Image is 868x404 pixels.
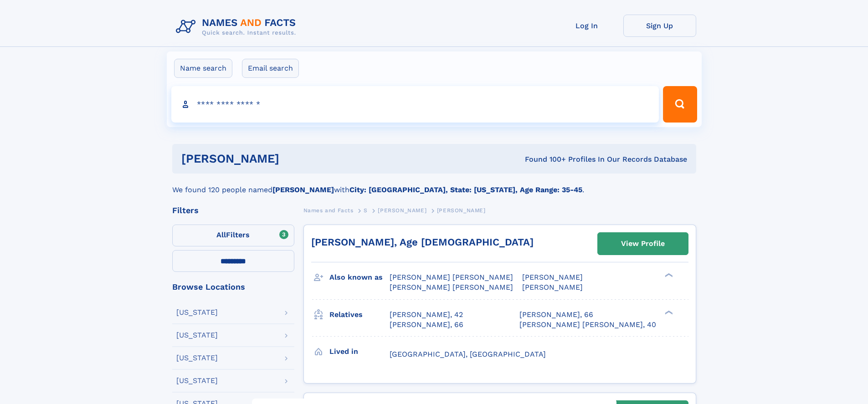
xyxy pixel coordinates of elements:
[172,206,294,215] div: Filters
[303,205,354,216] a: Names and Facts
[378,207,426,214] span: [PERSON_NAME]
[522,273,583,281] span: [PERSON_NAME]
[663,86,697,123] button: Search Button
[550,15,623,37] a: Log In
[329,270,390,285] h3: Also known as
[364,205,368,216] a: S
[172,15,303,39] img: Logo Names and Facts
[172,174,696,195] div: We found 120 people named with .
[364,207,368,214] span: S
[272,185,334,194] b: [PERSON_NAME]
[176,309,218,316] div: [US_STATE]
[598,233,688,255] a: View Profile
[390,273,513,281] span: [PERSON_NAME] [PERSON_NAME]
[171,86,659,123] input: search input
[216,230,226,239] span: All
[242,59,299,78] label: Email search
[522,283,583,291] span: [PERSON_NAME]
[623,15,696,37] a: Sign Up
[402,154,687,164] div: Found 100+ Profiles In Our Records Database
[174,59,232,78] label: Name search
[519,310,593,320] a: [PERSON_NAME], 66
[329,344,390,359] h3: Lived in
[519,320,656,330] a: [PERSON_NAME] [PERSON_NAME], 40
[390,320,463,330] a: [PERSON_NAME], 66
[172,283,294,291] div: Browse Locations
[176,332,218,339] div: [US_STATE]
[172,225,294,246] label: Filters
[349,185,582,194] b: City: [GEOGRAPHIC_DATA], State: [US_STATE], Age Range: 35-45
[378,205,426,216] a: [PERSON_NAME]
[663,272,673,278] div: ❯
[176,354,218,362] div: [US_STATE]
[311,236,534,248] a: [PERSON_NAME], Age [DEMOGRAPHIC_DATA]
[390,310,463,320] a: [PERSON_NAME], 42
[176,377,218,384] div: [US_STATE]
[390,283,513,291] span: [PERSON_NAME] [PERSON_NAME]
[621,233,665,254] div: View Profile
[390,350,546,358] span: [GEOGRAPHIC_DATA], [GEOGRAPHIC_DATA]
[437,207,486,214] span: [PERSON_NAME]
[663,309,673,315] div: ❯
[181,153,402,164] h1: [PERSON_NAME]
[329,307,390,322] h3: Relatives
